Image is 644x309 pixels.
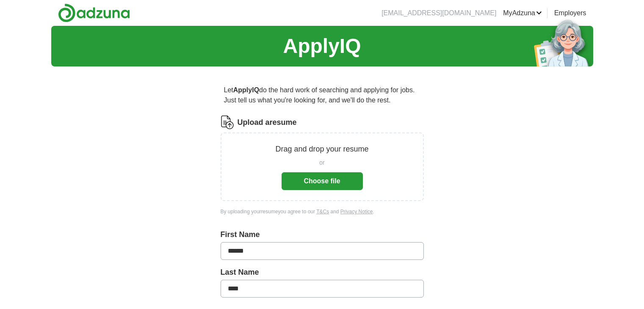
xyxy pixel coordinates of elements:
[283,31,361,61] h1: ApplyIQ
[275,143,368,155] p: Drag and drop your resume
[319,158,324,167] span: or
[221,208,424,215] div: By uploading your resume you agree to our and .
[316,209,329,215] a: T&Cs
[58,3,130,22] img: Adzuna logo
[233,86,259,94] strong: ApplyIQ
[238,117,297,128] label: Upload a resume
[221,116,234,129] img: CV Icon
[282,172,363,190] button: Choose file
[221,267,424,278] label: Last Name
[340,209,373,215] a: Privacy Notice
[503,8,542,18] a: MyAdzuna
[221,82,424,109] p: Let do the hard work of searching and applying for jobs. Just tell us what you're looking for, an...
[554,8,586,18] a: Employers
[221,229,424,240] label: First Name
[381,8,496,18] li: [EMAIL_ADDRESS][DOMAIN_NAME]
